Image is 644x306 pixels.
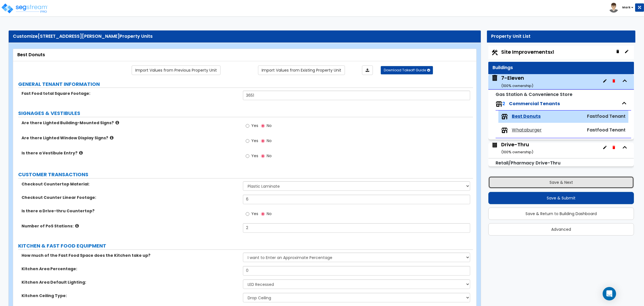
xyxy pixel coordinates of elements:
[491,74,498,82] img: building.svg
[488,223,634,236] button: Advanced
[22,120,239,126] label: Are there Lighted Building-Mounted Signs?
[258,65,345,75] a: Import the dynamic attribute values from existing properties.
[501,48,554,55] span: Site Improvements
[246,211,249,217] input: Yes
[501,83,533,88] small: ( 100 % ownership)
[22,266,239,272] label: Kitchen Area Percentage:
[587,113,626,119] span: Fastfood Tenant
[110,136,113,140] i: click for more info!
[491,74,533,89] span: 7-Eleven
[603,287,616,300] div: Open Intercom Messenger
[22,293,239,298] label: Kitchen Ceiling Type:
[501,149,533,155] small: ( 100 % ownership)
[22,91,239,96] label: Fast Food total Square Footage:
[79,151,83,155] i: click for more info!
[22,208,239,214] label: Is there a Drive-thru Countertop?
[512,113,541,120] span: Best Donuts
[261,138,265,144] input: No
[491,141,498,148] img: building.svg
[384,68,426,72] span: Download Takeoff Guide
[246,123,249,129] input: Yes
[267,153,272,159] span: No
[75,224,79,228] i: click for more info!
[267,138,272,143] span: No
[22,135,239,141] label: Are there Lighted Window Display Signs?
[13,33,477,40] div: Customize Property Units
[17,52,472,58] div: Best Donuts
[362,65,373,75] a: Import the dynamic attributes value through Excel sheet
[491,33,631,40] div: Property Unit List
[502,100,505,107] span: 2
[18,242,473,249] label: KITCHEN & FAST FOOD EQUIPMENT
[115,121,119,125] i: click for more info!
[512,127,542,133] span: Whataburger
[488,208,634,220] button: Save & Return to Building Dashboard
[587,127,626,133] span: Fastfood Tenant
[22,181,239,187] label: Checkout Countertop Material:
[267,211,272,216] span: No
[496,101,502,107] img: tenants.png
[1,3,48,14] img: logo_pro_r.png
[132,65,221,75] a: Import the dynamic attribute values from previous properties.
[246,153,249,159] input: Yes
[251,211,258,216] span: Yes
[38,33,120,39] span: [STREET_ADDRESS][PERSON_NAME]
[550,49,554,55] small: x1
[18,171,473,178] label: CUSTOMER TRANSACTIONS
[261,153,265,159] input: No
[22,150,239,156] label: Is there a Vestibule Entry?
[22,279,239,285] label: Kitchen Area Default Lighting:
[22,223,239,229] label: Number of PoS Stations:
[267,123,272,128] span: No
[251,138,258,143] span: Yes
[18,81,473,88] label: GENERAL TENANT INFORMATION
[381,66,433,74] button: Download Takeoff Guide
[246,138,249,144] input: Yes
[488,192,634,204] button: Save & Submit
[501,127,508,134] img: tenants.png
[609,3,619,13] img: avatar.png
[261,211,265,217] input: No
[488,176,634,189] button: Save & Next
[501,74,533,89] div: 7-Eleven
[491,49,498,56] img: Construction.png
[18,110,473,117] label: SIGNAGES & VESTIBULES
[261,123,265,129] input: No
[496,160,560,166] small: Retail/Pharmacy Drive-Thru
[22,195,239,200] label: Checkout Counter Linear Footage:
[251,123,258,128] span: Yes
[501,113,508,120] img: tenants.png
[501,141,533,155] div: Drive-Thru
[496,91,572,98] small: Gas Station & Convenience Store
[251,153,258,159] span: Yes
[509,100,560,107] span: Commercial Tenants
[622,5,631,10] b: Mark
[491,141,533,155] span: Drive-Thru
[22,253,239,258] label: How much of the Fast Food Space does the Kitchen take up?
[493,65,630,71] div: Buildings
